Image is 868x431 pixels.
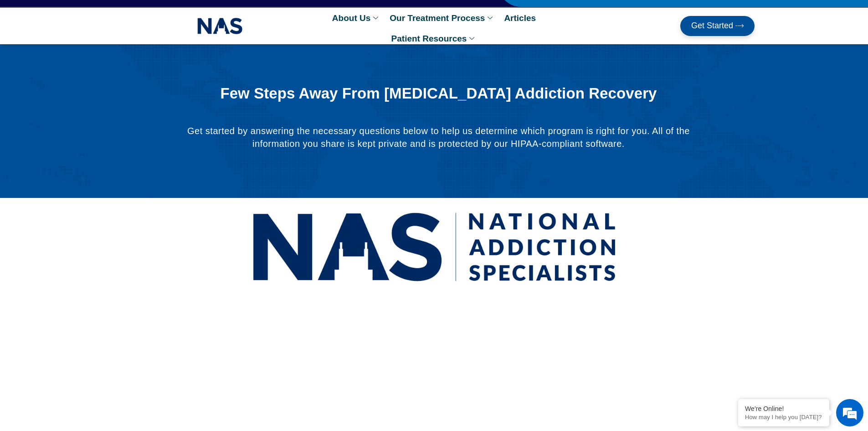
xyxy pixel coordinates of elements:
a: Get Started [680,16,755,36]
p: How may I help you today? [745,414,822,421]
p: Get started by answering the necessary questions below to help us determine which program is righ... [186,125,690,150]
h1: Few Steps Away From [MEDICAL_DATA] Addiction Recovery [209,85,668,102]
textarea: Type your message and hit 'Enter' [5,249,174,281]
a: Our Treatment Process [385,8,499,28]
a: About Us [328,8,385,28]
div: Navigation go back [10,47,24,61]
img: National Addiction Specialists [252,203,616,291]
div: Chat with us now [61,48,167,60]
span: We're online! [53,115,126,207]
span: Get Started [691,21,733,31]
a: Patient Resources [387,28,482,49]
div: Minimize live chat window [149,5,171,26]
img: NAS_email_signature-removebg-preview.png [197,16,243,36]
a: Articles [499,8,540,28]
div: We're Online! [745,405,822,412]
